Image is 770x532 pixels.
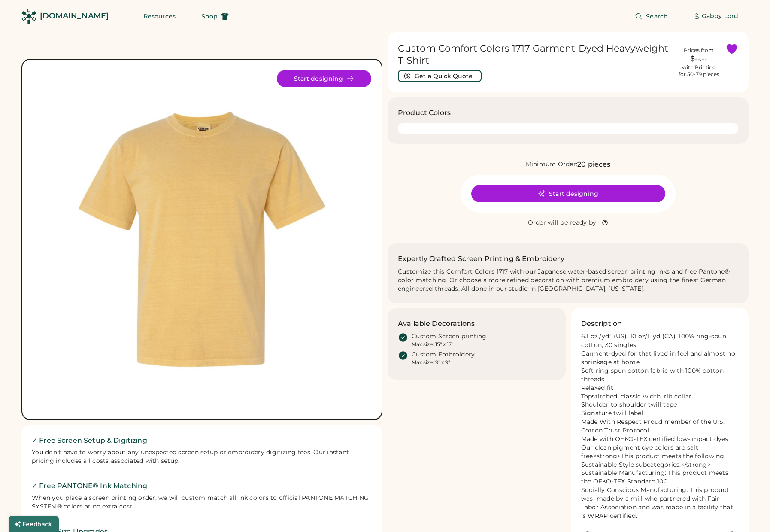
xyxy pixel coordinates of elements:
[702,12,738,21] div: Gabby Lord
[412,332,487,341] div: Custom Screen printing
[581,332,739,520] div: 6.1 oz./yd² (US), 10 oz/L yd (CA), 100% ring-spun cotton, 30 singles Garment-dyed for that lived ...
[191,8,239,25] button: Shop
[32,481,372,491] h2: ✓ Free PANTONE® Ink Matching
[398,70,482,82] button: Get a Quick Quote
[398,108,451,118] h3: Product Colors
[677,54,720,64] div: $--.--
[133,8,186,25] button: Resources
[277,70,371,87] button: Start designing
[40,11,109,21] div: [DOMAIN_NAME]
[398,43,672,67] h1: Custom Comfort Colors 1717 Garment-Dyed Heavyweight T-Shirt
[471,185,665,202] button: Start designing
[624,8,678,25] button: Search
[412,350,475,359] div: Custom Embroidery
[32,448,372,465] div: You don't have to worry about any unexpected screen setup or embroidery digitizing fees. Our inst...
[684,47,714,54] div: Prices from
[33,70,371,409] img: Comfort Colors 1717 Product Image
[33,70,371,409] div: 1717 Style Image
[398,268,738,293] div: Customize this Comfort Colors 1717 with our Japanese water-based screen printing inks and free Pa...
[526,160,578,169] div: Minimum Order:
[398,254,564,264] h2: Expertly Crafted Screen Printing & Embroidery
[201,13,218,19] span: Shop
[646,13,668,19] span: Search
[32,435,372,446] h2: ✓ Free Screen Setup & Digitizing
[32,494,372,511] div: When you place a screen printing order, we will custom match all ink colors to official PANTONE M...
[412,359,450,366] div: Max size: 9" x 9"
[21,9,36,24] img: Rendered Logo - Screens
[577,159,610,170] div: 20 pieces
[581,319,622,329] h3: Description
[679,64,719,78] div: with Printing for 50-79 pieces
[398,319,475,329] h3: Available Decorations
[412,341,453,348] div: Max size: 15" x 17"
[528,219,597,227] div: Order will be ready by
